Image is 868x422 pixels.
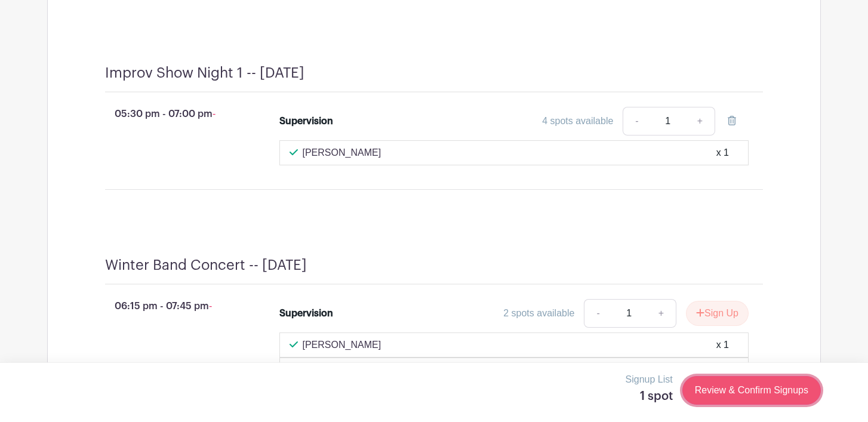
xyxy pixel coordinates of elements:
a: - [584,299,611,328]
p: 05:30 pm - 07:00 pm [86,102,260,126]
h4: Improv Show Night 1 -- [DATE] [105,64,304,82]
button: Sign Up [686,301,749,326]
a: + [647,299,676,328]
p: Signup List [626,372,673,387]
p: [PERSON_NAME] [303,146,381,160]
div: x 1 [716,146,729,160]
div: 4 spots available [542,114,613,128]
h4: Winter Band Concert -- [DATE] [105,257,307,274]
a: - [623,107,650,135]
span: - [209,301,212,311]
a: Review & Confirm Signups [682,376,821,405]
p: 06:15 pm - 07:45 pm [86,294,260,318]
h5: 1 spot [626,389,673,403]
div: 2 spots available [503,306,574,321]
div: Supervision [279,306,333,321]
p: [PERSON_NAME] [303,338,381,352]
a: + [685,107,715,135]
div: x 1 [716,338,729,352]
div: Supervision [279,114,333,128]
span: - [213,109,216,119]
